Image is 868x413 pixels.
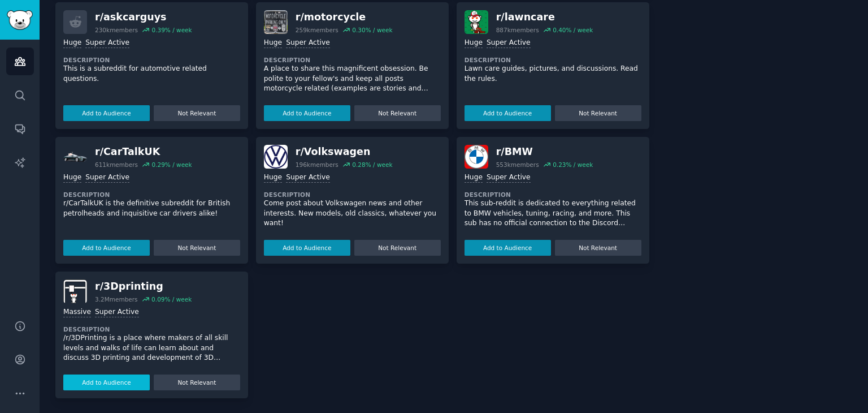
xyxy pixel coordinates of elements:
[465,105,551,121] button: Add to Audience
[85,38,129,49] div: Super Active
[95,161,138,169] div: 611k members
[465,64,641,84] p: Lawn care guides, pictures, and discussions. Read the rules.
[553,161,593,169] div: 0.23 % / week
[487,38,531,49] div: Super Active
[555,240,641,256] button: Not Relevant
[465,191,641,199] dt: Description
[154,375,240,390] button: Not Relevant
[264,64,441,94] p: A place to share this magnificent obsession. Be polite to your fellow's and keep all posts motorc...
[264,191,441,199] dt: Description
[465,199,641,229] p: This sub-reddit is dedicated to everything related to BMW vehicles, tuning, racing, and more. Thi...
[496,26,539,34] div: 887k members
[465,145,488,169] img: BMW
[95,145,192,159] div: r/ CarTalkUK
[63,191,240,199] dt: Description
[352,26,392,34] div: 0.30 % / week
[296,161,338,169] div: 196k members
[63,38,81,49] div: Huge
[63,105,150,121] button: Add to Audience
[487,173,531,183] div: Super Active
[264,173,282,183] div: Huge
[264,240,350,256] button: Add to Audience
[63,64,240,84] p: This is a subreddit for automotive related questions.
[63,199,240,218] p: r/CarTalkUK is the definitive subreddit for British petrolheads and inquisitive car drivers alike!
[352,161,392,169] div: 0.28 % / week
[354,105,441,121] button: Not Relevant
[465,240,551,256] button: Add to Audience
[63,240,150,256] button: Add to Audience
[95,307,139,318] div: Super Active
[63,279,87,303] img: 3Dprinting
[63,145,87,169] img: CarTalkUK
[63,307,91,318] div: Massive
[95,279,192,294] div: r/ 3Dprinting
[296,145,393,159] div: r/ Volkswagen
[264,199,441,229] p: Come post about Volkswagen news and other interests. New models, old classics, whatever you want!
[286,173,330,183] div: Super Active
[465,10,488,34] img: lawncare
[496,145,593,159] div: r/ BMW
[63,375,150,390] button: Add to Audience
[63,333,240,363] p: /r/3DPrinting is a place where makers of all skill levels and walks of life can learn about and d...
[465,38,483,49] div: Huge
[264,10,288,34] img: motorcycle
[496,161,539,169] div: 553k members
[296,10,393,24] div: r/ motorcycle
[95,26,138,34] div: 230k members
[496,10,593,24] div: r/ lawncare
[154,240,240,256] button: Not Relevant
[553,26,593,34] div: 0.40 % / week
[286,38,330,49] div: Super Active
[7,10,33,30] img: GummySearch logo
[465,56,641,64] dt: Description
[465,173,483,183] div: Huge
[95,295,138,303] div: 3.2M members
[264,38,282,49] div: Huge
[85,173,129,183] div: Super Active
[63,173,81,183] div: Huge
[296,26,338,34] div: 259k members
[151,161,192,169] div: 0.29 % / week
[555,105,641,121] button: Not Relevant
[63,56,240,64] dt: Description
[154,105,240,121] button: Not Relevant
[264,145,288,169] img: Volkswagen
[151,26,192,34] div: 0.39 % / week
[151,295,192,303] div: 0.09 % / week
[264,56,441,64] dt: Description
[264,105,350,121] button: Add to Audience
[63,325,240,333] dt: Description
[354,240,441,256] button: Not Relevant
[95,10,192,24] div: r/ askcarguys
